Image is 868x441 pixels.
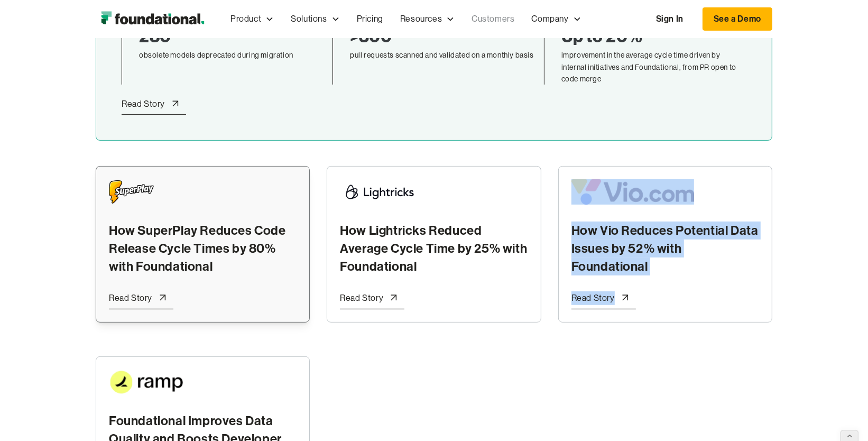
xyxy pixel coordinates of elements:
[571,222,759,275] h2: How Vio Reduces Potential Data Issues by 52% with Foundational
[392,2,463,36] div: Resources
[109,222,297,275] h2: How SuperPlay Reduces Code Release Cycle Times by 80% with Foundational
[571,291,615,305] div: Read Story
[703,7,772,31] a: See a Demo
[222,2,282,36] div: Product
[230,12,261,26] div: Product
[122,97,165,111] div: Read Story
[400,12,442,26] div: Resources
[139,49,324,61] div: obsolete models deprecated during migration
[645,8,694,30] a: Sign In
[327,166,541,323] a: How Lightricks Reduced Average Cycle Time by 25% with FoundationalRead Story
[96,8,209,30] a: home
[532,12,569,26] div: Company
[340,291,383,305] div: Read Story
[96,8,209,30] img: Foundational Logo
[340,222,528,275] h2: How Lightricks Reduced Average Cycle Time by 25% with Foundational
[350,49,535,61] div: pull requests scanned and validated on a monthly basis
[291,12,327,26] div: Solutions
[558,166,772,323] a: How Vio Reduces Potential Data Issues by 52% with FoundationalRead Story
[523,2,590,36] div: Company
[561,49,746,85] div: improvement in the average cycle time driven by internal initiatives and Foundational, from PR op...
[463,2,523,36] a: Customers
[282,2,348,36] div: Solutions
[96,166,310,323] a: How SuperPlay Reduces Code Release Cycle Times by 80% with FoundationalRead Story
[109,291,152,305] div: Read Story
[815,390,868,441] iframe: Chat Widget
[348,2,392,36] a: Pricing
